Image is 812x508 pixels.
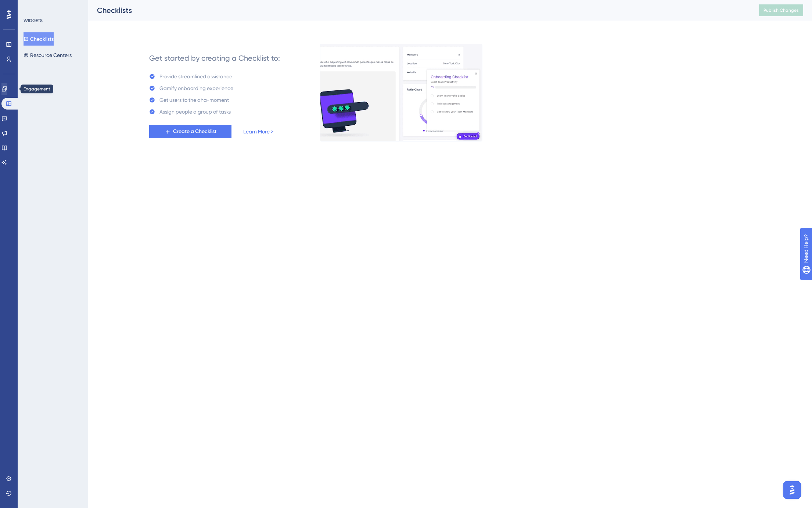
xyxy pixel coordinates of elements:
span: Publish Changes [764,7,799,13]
span: Need Help? [17,2,46,11]
span: Create a Checklist [173,127,216,136]
div: Provide streamlined assistance [159,72,232,81]
div: WIDGETS [24,18,43,24]
div: Gamify onbaording experience [159,84,233,93]
button: Create a Checklist [149,125,231,138]
button: Checklists [24,32,54,46]
button: Resource Centers [24,49,72,62]
div: Assign people a group of tasks [159,107,231,116]
a: Learn More > [243,127,273,136]
button: Publish Changes [759,4,803,16]
div: Get started by creating a Checklist to: [149,53,280,63]
iframe: UserGuiding AI Assistant Launcher [781,479,803,501]
div: Checklists [97,5,741,15]
div: Get users to the aha-moment [159,96,229,104]
img: e28e67207451d1beac2d0b01ddd05b56.gif [320,44,482,142]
